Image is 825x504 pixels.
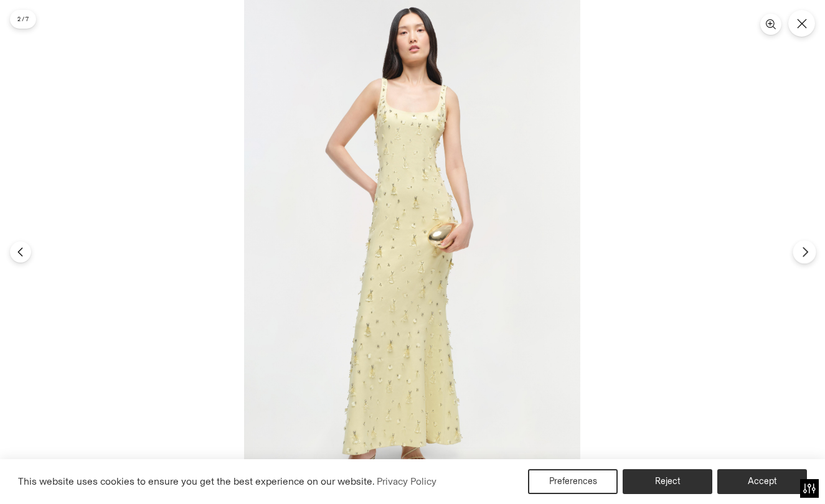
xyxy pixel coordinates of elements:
[623,469,712,494] button: Reject
[528,469,618,494] button: Preferences
[763,446,813,492] iframe: Gorgias live chat messenger
[375,472,438,491] a: Privacy Policy (opens in a new tab)
[10,10,36,29] div: 2 / 7
[760,14,781,35] button: Zoom
[18,475,375,487] span: This website uses cookies to ensure you get the best experience on our website.
[10,241,31,263] button: Previous
[717,469,807,494] button: Accept
[788,10,815,37] button: Close
[793,240,816,263] button: Next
